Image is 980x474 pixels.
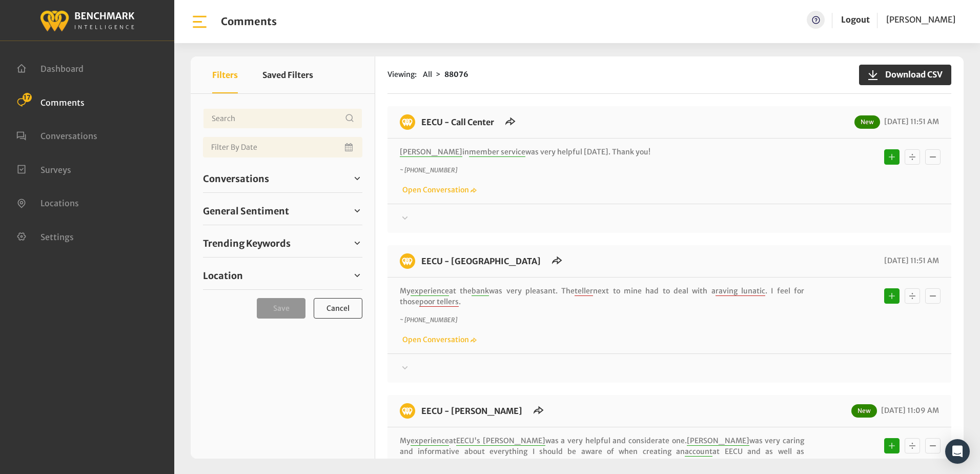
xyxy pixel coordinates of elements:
span: [PERSON_NAME] [400,147,462,157]
span: Comments [40,97,85,107]
span: General Sentiment [203,204,289,218]
p: in was very helpful [DATE]. Thank you! [400,147,804,157]
div: Basic example [882,286,943,306]
button: Open Calendar [343,137,356,157]
a: Locations [16,197,79,207]
a: Surveys [16,164,71,174]
span: poor tellers [419,297,459,307]
button: Download CSV [859,65,951,85]
button: Filters [212,56,238,93]
a: Logout [841,11,870,29]
div: Open Intercom Messenger [945,439,970,464]
img: benchmark [400,114,415,130]
a: Comments 17 [16,96,85,107]
span: bank [472,286,489,296]
a: [PERSON_NAME] [886,11,955,29]
button: Saved Filters [262,56,313,93]
span: aspects [419,458,445,467]
img: benchmark [400,253,415,269]
a: Open Conversation [400,185,477,194]
a: Dashboard [16,63,84,73]
span: experience [411,436,449,446]
a: Logout [841,14,870,25]
a: Trending Keywords [203,235,362,251]
span: Settings [40,231,74,242]
a: Conversations [203,171,362,186]
div: Basic example [882,436,943,456]
a: EECU - [GEOGRAPHIC_DATA] [421,256,541,266]
span: Download CSV [879,68,943,81]
a: Conversations [16,130,97,140]
span: New [854,115,880,129]
img: benchmark [400,403,415,419]
span: [PERSON_NAME] [687,436,749,446]
h6: EECU - Selma Branch [415,403,528,419]
span: Trending Keywords [203,236,291,250]
span: New [851,404,877,418]
span: member service [469,147,525,157]
span: 17 [23,93,32,102]
i: ~ [PHONE_NUMBER] [400,166,457,174]
span: Viewing: [387,69,417,80]
span: Dashboard [40,64,84,74]
span: [DATE] 11:51 AM [882,117,939,126]
span: account [685,447,712,457]
p: My at the was very pleasant. The next to mine had to deal with a . I feel for those . [400,286,804,307]
span: EECU's [PERSON_NAME] [456,436,545,446]
span: Locations [40,198,79,208]
span: All [423,70,432,79]
a: General Sentiment [203,203,362,219]
img: benchmark [39,8,135,33]
h6: EECU - Call Center [415,114,500,130]
i: ~ [PHONE_NUMBER] [400,316,457,324]
span: teller [575,286,593,296]
h1: Comments [221,15,277,28]
span: Surveys [40,164,71,174]
input: Username [203,108,362,129]
a: Settings [16,231,74,241]
img: bar [191,13,209,31]
span: raving lunatic [716,286,765,296]
strong: 88076 [444,70,468,79]
input: Date range input field [203,137,362,157]
a: Location [203,268,362,283]
a: EECU - [PERSON_NAME] [421,406,522,416]
span: experience [411,286,449,296]
a: EECU - Call Center [421,117,494,127]
span: Location [203,269,243,283]
span: [DATE] 11:09 AM [879,406,939,415]
div: Basic example [882,147,943,167]
span: [PERSON_NAME] [886,14,955,25]
h6: EECU - Clovis North Branch [415,253,547,269]
span: [DATE] 11:51 AM [882,256,939,265]
span: Conversations [40,131,97,141]
p: My at was a very helpful and considerate one. was very caring and informative about everything I ... [400,436,804,468]
span: Conversations [203,172,269,186]
a: Open Conversation [400,335,477,344]
button: Cancel [314,298,362,319]
span: areas [453,458,472,467]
